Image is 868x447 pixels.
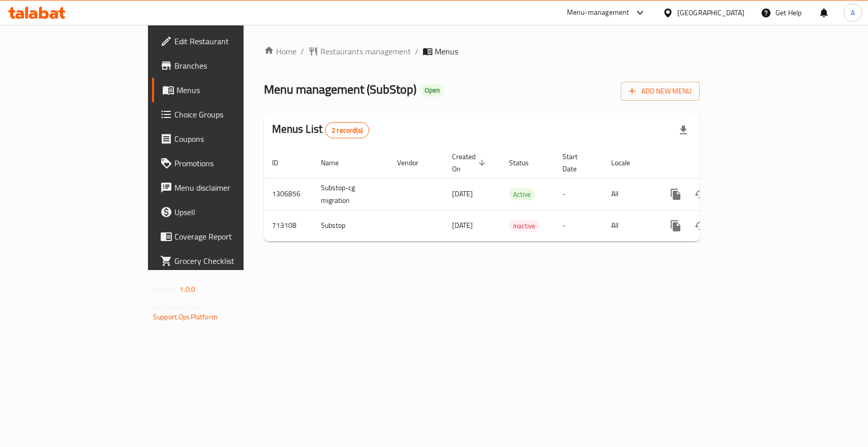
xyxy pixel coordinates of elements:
span: Add New Menu [629,85,692,98]
span: Locale [611,157,643,169]
td: All [603,178,655,210]
span: Choice Groups [174,108,285,121]
a: Branches [152,53,293,78]
button: more [664,214,688,238]
span: Promotions [174,157,285,169]
span: Name [321,157,352,169]
span: Created On [452,151,489,175]
span: Restaurants management [320,45,411,57]
div: Export file [671,118,696,142]
a: Restaurants management [308,45,411,57]
span: Menu management ( SubStop ) [264,78,416,101]
span: Active [509,189,535,200]
a: Grocery Checklist [152,249,293,273]
span: Menus [435,45,458,57]
span: Vendor [397,157,432,169]
span: Coupons [174,133,285,145]
span: Grocery Checklist [174,255,285,267]
div: Total records count [325,122,369,138]
a: Coverage Report [152,224,293,249]
td: - [554,210,603,241]
span: ID [272,157,291,169]
div: Open [421,84,444,97]
span: [DATE] [452,187,473,200]
span: Status [509,157,542,169]
span: Start Date [562,151,591,175]
a: Edit Restaurant [152,29,293,53]
td: - [554,178,603,210]
a: Choice Groups [152,102,293,127]
div: [GEOGRAPHIC_DATA] [677,7,744,18]
button: Change Status [688,182,712,206]
span: Version: [153,283,178,296]
div: Menu-management [567,7,630,19]
span: Menu disclaimer [174,182,285,194]
span: Menus [176,84,285,96]
span: A [851,7,855,18]
a: Support.OpsPlatform [153,310,218,323]
div: Active [509,188,535,200]
span: [DATE] [452,219,473,232]
span: Get support on: [153,300,200,313]
table: enhanced table [264,147,769,242]
span: Inactive [509,220,540,232]
span: Branches [174,59,285,72]
span: Upsell [174,206,285,218]
button: Change Status [688,214,712,238]
td: All [603,210,655,241]
th: Actions [655,147,769,178]
h2: Menus List [272,122,369,138]
button: more [664,182,688,206]
a: Upsell [152,200,293,224]
a: Coupons [152,127,293,151]
nav: breadcrumb [264,45,700,57]
div: Inactive [509,220,540,232]
a: Promotions [152,151,293,175]
button: Add New Menu [621,82,700,101]
li: / [301,45,304,57]
span: Coverage Report [174,230,285,243]
a: Menus [152,78,293,102]
span: 1.0.0 [179,283,195,296]
span: 2 record(s) [325,126,369,135]
span: Edit Restaurant [174,35,285,47]
span: Open [421,86,444,95]
li: / [415,45,418,57]
a: Menu disclaimer [152,175,293,200]
td: Substop-cg migration [313,178,389,210]
td: Substop [313,210,389,241]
